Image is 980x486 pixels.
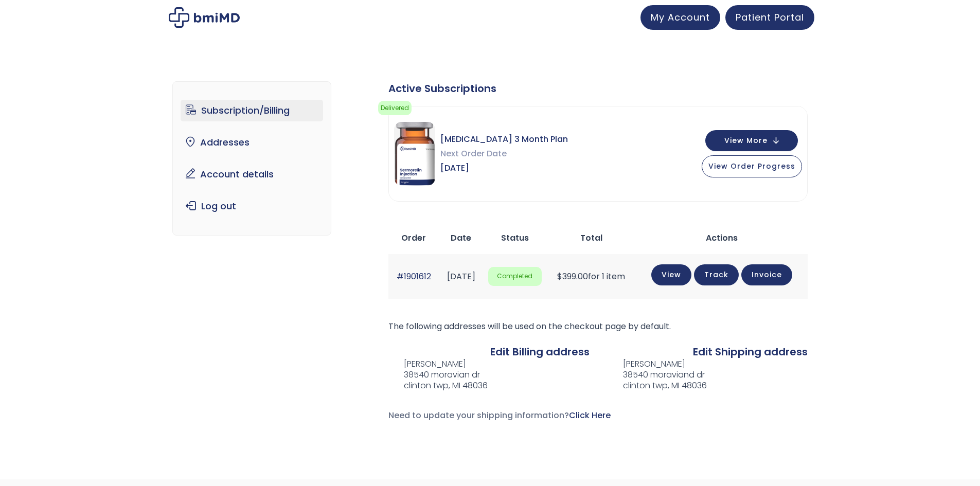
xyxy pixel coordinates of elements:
span: [MEDICAL_DATA] 3 Month Plan [440,132,568,147]
span: Patient Portal [736,11,804,24]
span: Delivered [378,101,412,115]
address: [PERSON_NAME] 38540 moraviand dr clinton twp, MI 48036 [607,359,707,391]
td: for 1 item [547,254,636,299]
p: The following addresses will be used on the checkout page by default. [388,319,808,334]
span: Date [451,232,471,244]
span: [DATE] [440,161,568,175]
span: Actions [706,232,738,244]
span: 399.00 [557,271,588,282]
nav: Account pages [172,81,331,236]
img: My account [169,7,240,28]
button: View Order Progress [702,155,802,177]
a: Track [694,264,739,285]
img: Sermorelin 3 Month Plan [394,122,435,186]
a: #1901612 [397,271,431,282]
span: Total [580,232,602,244]
span: Completed [488,267,542,286]
span: Order [401,232,426,244]
div: Active Subscriptions [388,81,808,96]
a: Patient Portal [725,5,814,30]
a: Subscription/Billing [181,100,323,121]
a: Account details [181,164,323,185]
button: View More [705,130,798,151]
span: Next Order Date [440,147,568,161]
span: Status [501,232,529,244]
span: $ [557,271,562,282]
a: Log out [181,195,323,217]
a: Edit Billing address [490,345,590,359]
a: Edit Shipping address [693,345,808,359]
span: View Order Progress [708,161,795,171]
a: Click Here [569,409,611,421]
time: [DATE] [447,271,475,282]
a: View [651,264,691,285]
span: My Account [651,11,710,24]
a: Invoice [741,264,792,285]
span: View More [724,137,768,144]
a: Addresses [181,132,323,153]
a: My Account [640,5,720,30]
span: Need to update your shipping information? [388,409,611,421]
address: [PERSON_NAME] 38540 moravian dr clinton twp, MI 48036 [388,359,488,391]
